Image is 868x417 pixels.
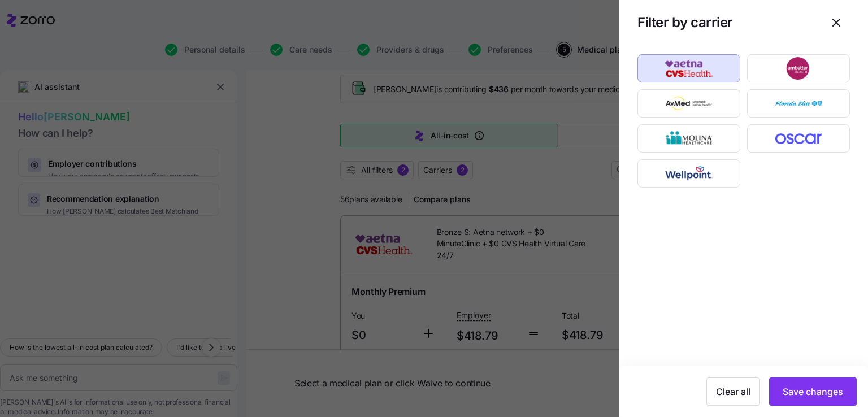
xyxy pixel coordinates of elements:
button: Save changes [769,377,857,406]
img: Oscar [757,127,840,150]
img: Molina [648,127,731,150]
img: Florida Blue [757,92,840,115]
img: Wellpoint [648,162,731,185]
img: Aetna CVS Health [648,57,731,80]
span: Save changes [783,385,843,398]
button: Clear all [706,377,760,406]
img: AvMed [648,92,731,115]
span: Clear all [716,385,750,398]
h1: Filter by carrier [637,14,814,31]
img: Ambetter [757,57,840,80]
